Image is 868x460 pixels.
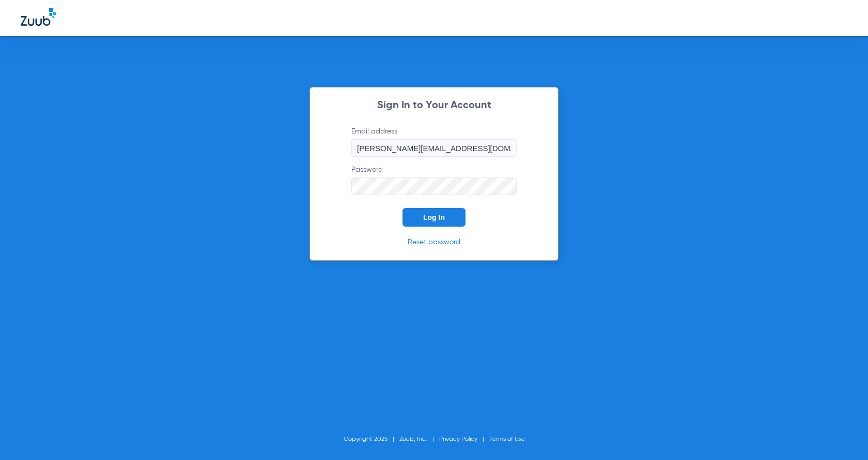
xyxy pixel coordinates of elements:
input: Password [351,177,517,195]
button: Log In [402,208,466,227]
span: Log In [423,213,445,221]
a: Privacy Policy [439,436,477,442]
a: Reset password [408,239,460,246]
label: Password [351,165,517,195]
a: Terms of Use [489,436,525,442]
iframe: Chat Widget [816,410,868,460]
input: Email address [351,139,517,157]
img: Zuub Logo [21,8,56,26]
h2: Sign In to Your Account [336,100,532,111]
li: Copyright 2025 [344,434,399,444]
li: Zuub, Inc. [399,434,439,444]
label: Email address [351,126,517,157]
